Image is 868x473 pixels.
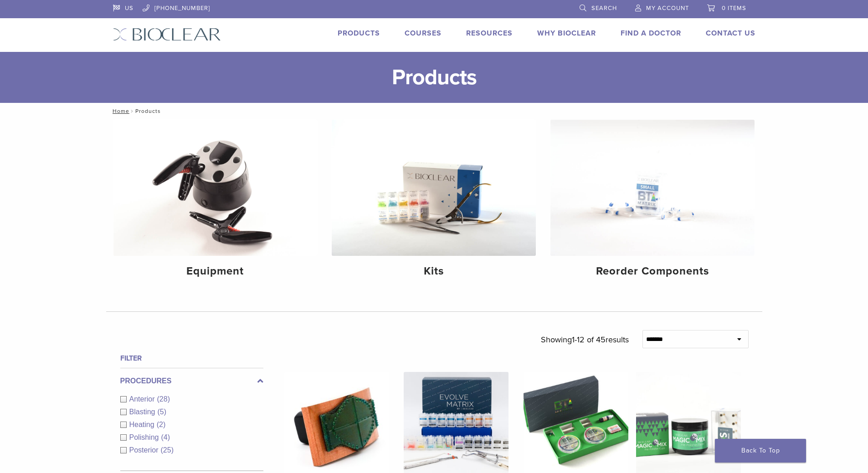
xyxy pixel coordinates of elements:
[405,29,442,38] a: Courses
[706,29,755,38] a: Contact Us
[550,120,755,285] a: Reorder Components
[621,29,681,38] a: Find A Doctor
[338,29,380,38] a: Products
[120,353,263,364] h4: Filter
[113,120,318,256] img: Equipment
[715,439,806,463] a: Back To Top
[722,5,746,12] span: 0 items
[157,421,166,428] span: (2)
[591,5,617,12] span: Search
[332,120,536,285] a: Kits
[572,335,606,345] span: 1-12 of 45
[120,376,263,387] label: Procedures
[558,263,747,280] h4: Reorder Components
[550,120,755,256] img: Reorder Components
[537,29,596,38] a: Why Bioclear
[161,433,170,441] span: (4)
[129,109,135,113] span: /
[106,103,762,119] nav: Products
[157,408,166,416] span: (5)
[113,120,318,285] a: Equipment
[339,263,529,280] h4: Kits
[129,395,157,403] span: Anterior
[157,395,170,403] span: (28)
[129,433,161,441] span: Polishing
[129,421,157,428] span: Heating
[129,408,158,416] span: Blasting
[110,108,129,114] a: Home
[541,330,629,349] p: Showing results
[332,120,536,256] img: Kits
[161,446,174,454] span: (25)
[466,29,513,38] a: Resources
[646,5,689,12] span: My Account
[113,28,221,41] img: Bioclear
[129,446,161,454] span: Posterior
[121,263,310,280] h4: Equipment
